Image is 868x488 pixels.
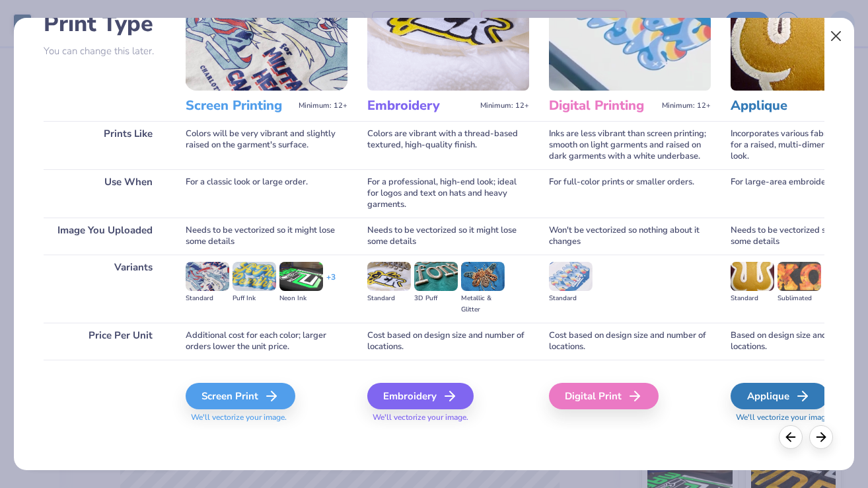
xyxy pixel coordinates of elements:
div: For full-color prints or smaller orders. [549,169,711,218]
div: Needs to be vectorized so it might lose some details [367,218,529,255]
img: Puff Ink [233,262,276,291]
div: Inks are less vibrant than screen printing; smooth on light garments and raised on dark garments ... [549,121,711,169]
div: For a classic look or large order. [186,169,347,218]
div: Variants [44,255,166,323]
img: Standard [731,262,774,291]
h3: Screen Printing [186,97,293,114]
div: Colors are vibrant with a thread-based textured, high-quality finish. [367,121,529,169]
div: Sublimated [778,293,821,304]
div: Neon Ink [279,293,323,304]
div: Puff Ink [233,293,276,304]
div: Colors will be very vibrant and slightly raised on the garment's surface. [186,121,347,169]
img: Standard [367,262,411,291]
div: Prints Like [44,121,166,169]
div: Standard [549,293,593,304]
img: Standard [186,262,229,291]
div: Metallic & Glitter [461,293,505,315]
div: For a professional, high-end look; ideal for logos and text on hats and heavy garments. [367,169,529,218]
h3: Applique [731,97,838,114]
div: Standard [731,293,774,304]
div: Price Per Unit [44,323,166,360]
div: Needs to be vectorized so it might lose some details [186,218,347,255]
img: 3D Puff [414,262,458,291]
div: Applique [731,383,828,409]
div: 3D Puff [414,293,458,304]
div: Standard [367,293,411,304]
div: Image You Uploaded [44,218,166,255]
div: Cost based on design size and number of locations. [367,323,529,360]
button: Close [824,24,849,49]
span: We'll vectorize your image. [186,412,347,423]
div: Standard [186,293,229,304]
img: Standard [549,262,593,291]
div: Screen Print [186,383,295,409]
div: Cost based on design size and number of locations. [549,323,711,360]
div: + 3 [326,272,336,294]
span: Minimum: 12+ [662,101,711,110]
span: Minimum: 12+ [299,101,347,110]
div: Won't be vectorized so nothing about it changes [549,218,711,255]
div: Digital Print [549,383,659,409]
span: We'll vectorize your image. [367,412,529,423]
h3: Embroidery [367,97,475,114]
h3: Digital Printing [549,97,657,114]
p: You can change this later. [44,46,166,57]
span: Minimum: 12+ [480,101,529,110]
div: Additional cost for each color; larger orders lower the unit price. [186,323,347,360]
img: Neon Ink [279,262,323,291]
div: Embroidery [367,383,474,409]
img: Metallic & Glitter [461,262,505,291]
div: Use When [44,169,166,218]
img: Sublimated [778,262,821,291]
